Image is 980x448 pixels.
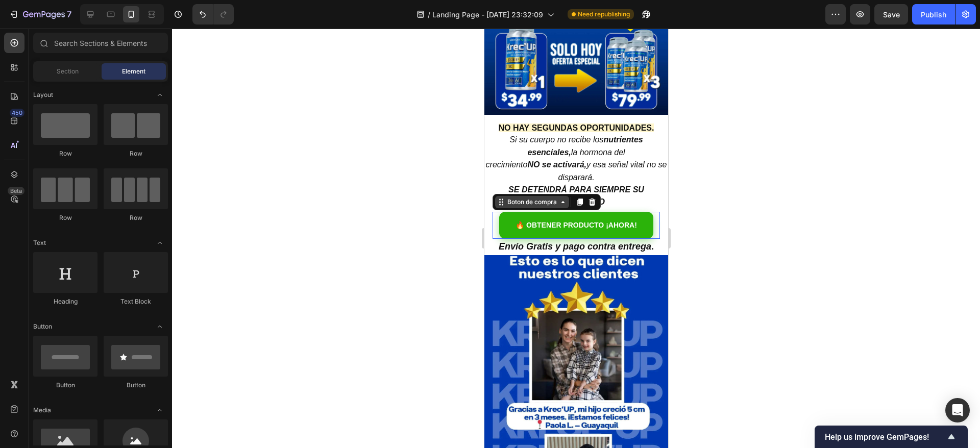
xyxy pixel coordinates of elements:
[57,67,79,76] span: Section
[578,10,630,19] span: Need republishing
[122,67,145,76] span: Element
[33,322,52,331] span: Button
[945,398,970,422] div: Open Intercom Messenger
[10,109,24,117] div: 450
[921,9,946,20] div: Publish
[428,9,430,20] span: /
[33,381,97,390] div: Button
[883,10,900,19] span: Save
[152,318,168,335] span: Toggle open
[33,213,97,222] div: Row
[192,4,234,24] div: Undo/Redo
[152,235,168,251] span: Toggle open
[484,29,668,448] iframe: Design area
[33,238,46,247] span: Text
[33,149,97,158] div: Row
[4,4,76,24] button: 7
[874,4,908,24] button: Save
[104,381,168,390] div: Button
[33,406,51,415] span: Media
[33,33,168,53] input: Search Sections & Elements
[8,187,24,195] div: Beta
[33,90,53,99] span: Layout
[67,8,71,20] p: 7
[825,431,958,443] button: Show survey - Help us improve GemPages!
[104,149,168,158] div: Row
[152,87,168,103] span: Toggle open
[912,4,955,24] button: Publish
[432,9,543,20] span: Landing Page - [DATE] 23:32:09
[152,402,168,418] span: Toggle open
[104,297,168,306] div: Text Block
[33,297,97,306] div: Heading
[825,432,945,442] span: Help us improve GemPages!
[104,213,168,222] div: Row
